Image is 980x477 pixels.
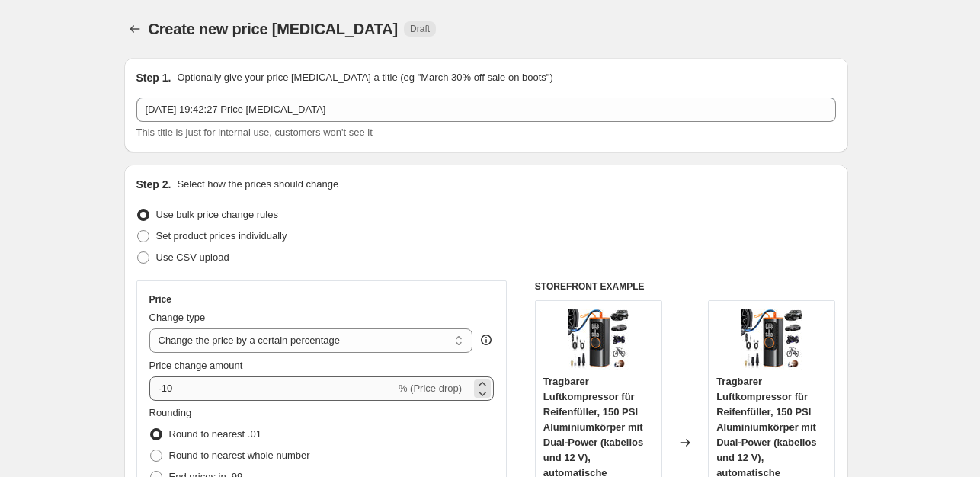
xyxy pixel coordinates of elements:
[136,177,171,192] h2: Step 2.
[149,360,243,371] span: Price change amount
[741,309,802,370] img: 51PDUNtRaZL_80x.jpg
[399,383,462,394] span: % (Price drop)
[149,407,192,418] span: Rounding
[568,309,629,370] img: 51PDUNtRaZL_80x.jpg
[169,428,261,440] span: Round to nearest .01
[136,70,171,85] h2: Step 1.
[149,293,171,306] h3: Price
[156,209,278,220] span: Use bulk price change rules
[177,177,338,192] p: Select how the prices should change
[149,312,206,323] span: Change type
[136,98,836,122] input: 30% off holiday sale
[156,251,229,263] span: Use CSV upload
[535,280,836,293] h6: STOREFRONT EXAMPLE
[169,450,310,461] span: Round to nearest whole number
[149,376,396,401] input: -15
[156,230,287,242] span: Set product prices individually
[149,21,399,37] span: Create new price [MEDICAL_DATA]
[177,70,552,85] p: Optionally give your price [MEDICAL_DATA] a title (eg "March 30% off sale on boots")
[124,18,146,40] button: Price change jobs
[136,126,373,138] span: This title is just for internal use, customers won't see it
[410,23,430,35] span: Draft
[479,332,494,347] div: help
